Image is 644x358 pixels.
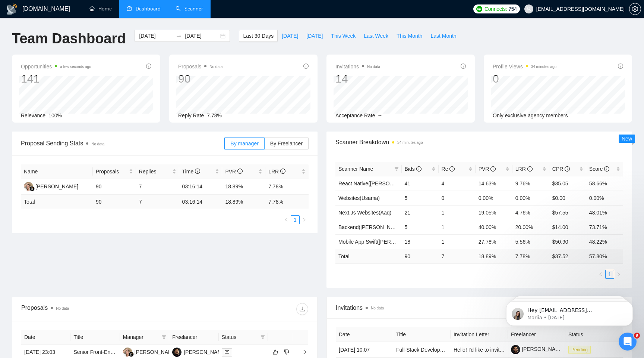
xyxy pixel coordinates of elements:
[393,342,451,358] td: Full-Stack Developer for Real-Time AI Avatar System (Tavus-Style)
[265,195,309,209] td: 7.78 %
[335,72,380,86] div: 14
[589,166,609,172] span: Score
[338,224,405,230] a: Backend([PERSON_NAME])
[123,333,159,341] span: Manager
[178,112,204,118] span: Reply Rate
[531,65,556,69] time: 34 minutes ago
[367,65,380,69] span: No data
[56,306,69,311] span: No data
[135,348,177,356] div: [PERSON_NAME]
[179,195,222,209] td: 03:16:14
[60,65,91,69] time: a few seconds ago
[243,32,274,40] span: Last 30 Days
[586,234,623,249] td: 48.22%
[182,169,200,175] span: Time
[614,270,623,279] li: Next Page
[586,220,623,234] td: 73.71%
[136,164,179,179] th: Replies
[493,72,556,86] div: 0
[284,217,288,222] span: left
[616,272,621,277] span: right
[230,141,258,146] span: By manager
[402,191,439,205] td: 5
[29,186,35,191] img: gigradar-bm.png
[237,169,243,174] span: info-circle
[439,191,476,205] td: 0
[176,33,182,39] span: to
[451,327,508,342] th: Invitation Letter
[139,167,171,176] span: Replies
[476,234,512,249] td: 27.78%
[511,346,565,352] a: [PERSON_NAME]
[185,32,219,40] input: End date
[336,342,393,358] td: [DATE] 10:07
[21,195,93,209] td: Total
[402,249,439,263] td: 90
[512,205,549,220] td: 4.76%
[21,62,91,71] span: Opportunities
[24,182,33,191] img: VZ
[93,164,136,179] th: Proposals
[282,215,291,224] button: left
[296,303,308,315] button: download
[549,220,586,234] td: $14.00
[160,331,168,343] span: filter
[461,64,466,69] span: info-circle
[402,176,439,191] td: 41
[35,182,78,191] div: [PERSON_NAME]
[338,180,415,186] a: React Native([PERSON_NAME])
[493,62,556,71] span: Profile Views
[622,136,632,142] span: New
[619,333,637,351] iframe: Intercom live chat
[397,141,423,145] time: 34 minutes ago
[442,166,455,172] span: Re
[176,6,203,12] a: searchScanner
[296,349,307,355] span: right
[495,286,644,338] iframe: Intercom notifications message
[511,345,520,354] img: c1KiHsWlOdPUGZ2awvmVKa-fsyXMqbNhtpTgDLvXGExjn3OPo412IRU1p5bijHKkY3
[549,249,586,263] td: $ 37.52
[21,330,70,345] th: Date
[336,327,393,342] th: Date
[136,179,179,195] td: 7
[222,195,265,209] td: 18.89 %
[282,32,298,40] span: [DATE]
[123,348,132,357] img: VZ
[439,176,476,191] td: 4
[402,220,439,234] td: 5
[91,142,104,146] span: No data
[439,249,476,263] td: 7
[302,30,327,42] button: [DATE]
[291,215,300,224] li: 1
[512,249,549,263] td: 7.78 %
[512,220,549,234] td: 20.00%
[136,195,179,209] td: 7
[302,217,306,222] span: right
[508,5,517,13] span: 754
[526,6,531,12] span: user
[261,335,265,339] span: filter
[618,64,623,69] span: info-circle
[179,179,222,195] td: 03:16:14
[439,205,476,220] td: 1
[48,112,62,118] span: 100%
[195,169,200,174] span: info-circle
[364,32,388,40] span: Last Week
[586,176,623,191] td: 58.66%
[430,32,456,40] span: Last Month
[338,239,423,245] a: Mobile App Swift([PERSON_NAME])
[73,349,199,355] a: Senior Front-End React.js Developer (NO AGENCIES)
[568,346,591,354] span: Pending
[393,163,400,175] span: filter
[297,306,308,312] span: download
[21,112,45,118] span: Relevance
[12,30,126,47] h1: Team Dashboard
[225,169,243,175] span: PVR
[371,306,384,310] span: No data
[271,348,280,357] button: like
[21,72,91,86] div: 141
[300,215,309,224] button: right
[378,112,382,118] span: --
[336,303,623,312] span: Invitations
[24,183,78,189] a: VZ[PERSON_NAME]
